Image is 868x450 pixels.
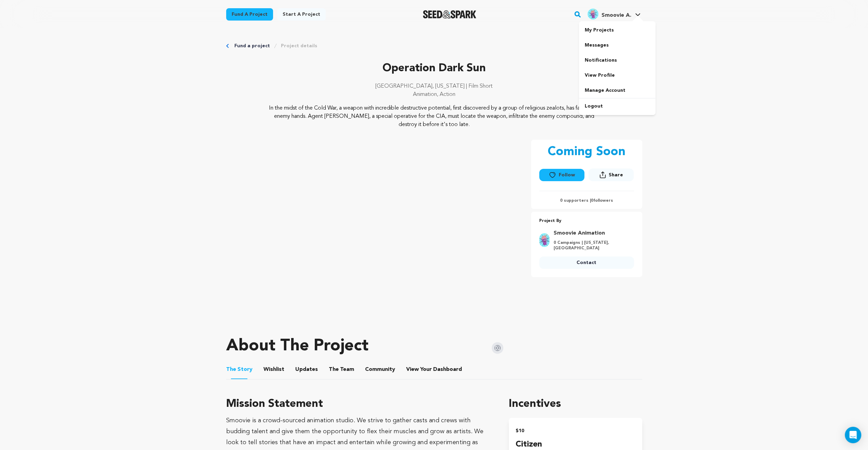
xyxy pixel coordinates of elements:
[509,396,642,412] h1: Incentives
[548,145,625,159] p: Coming Soon
[365,365,395,374] span: Community
[226,8,273,21] a: Fund a project
[587,9,631,20] div: Smoovie A.'s Profile
[554,229,630,237] a: Goto Smoovie Animation profile
[226,90,642,99] p: Animation, Action
[226,396,493,412] h3: Mission Statement
[601,13,631,18] span: Smoovie A.
[406,365,463,374] a: ViewYourDashboard
[588,168,634,181] button: Share
[277,8,326,21] a: Start a project
[226,60,642,77] p: Operation Dark Sun
[423,10,477,18] a: Seed&Spark Homepage
[433,365,462,374] span: Dashboard
[586,7,642,22] span: Smoovie A.'s Profile
[579,99,656,114] a: Logout
[539,257,634,269] a: Contact
[554,240,630,251] p: 0 Campaigns | [US_STATE], [GEOGRAPHIC_DATA]
[579,23,656,38] a: My Projects
[516,426,635,436] h2: $10
[579,53,656,68] a: Notifications
[268,104,600,129] p: In the midst of the Cold War, a weapon with incredible destructive potential, first discovered by...
[845,427,861,443] div: Open Intercom Messenger
[226,365,236,374] span: The
[591,199,593,203] span: 0
[579,68,656,83] a: View Profile
[609,172,623,178] span: Share
[226,42,642,49] div: Breadcrumb
[586,7,642,20] a: Smoovie A.'s Profile
[329,365,339,374] span: The
[539,169,584,181] button: Follow
[539,233,549,247] img: 3e4a48f477ea2e1c.jpg
[579,83,656,98] a: Manage Account
[329,365,354,374] span: Team
[539,217,634,225] p: Project By
[492,342,503,354] img: Seed&Spark Instagram Icon
[226,338,368,354] h1: About The Project
[226,365,252,374] span: Story
[226,82,642,90] p: [GEOGRAPHIC_DATA], [US_STATE] | Film Short
[234,42,270,49] a: Fund a project
[588,168,634,184] span: Share
[423,10,477,18] img: Seed&Spark Logo Dark Mode
[406,365,463,374] span: Your
[539,198,634,203] p: 0 supporters | followers
[587,9,598,20] img: 3e4a48f477ea2e1c.jpg
[295,365,318,374] span: Updates
[263,365,284,374] span: Wishlist
[281,42,317,49] a: Project details
[579,38,656,53] a: Messages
